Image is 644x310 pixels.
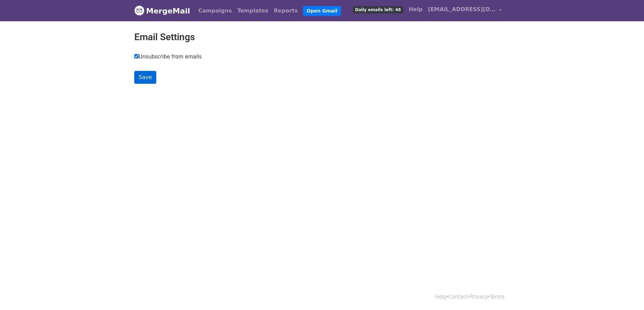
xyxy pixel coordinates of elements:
a: Daily emails left: 48 [350,3,406,16]
span: Daily emails left: 48 [353,6,403,14]
input: Unsubscribe from emails [134,54,139,58]
a: MergeMail [134,4,190,18]
a: Open Gmail [303,6,341,16]
a: [EMAIL_ADDRESS][DOMAIN_NAME] [425,3,504,19]
span: [EMAIL_ADDRESS][DOMAIN_NAME] [428,5,496,14]
a: Help [435,294,447,300]
img: MergeMail logo [134,5,144,16]
a: Terms [490,294,505,300]
h2: Email Settings [134,31,510,43]
a: Contact [448,294,468,300]
input: Save [134,71,156,84]
a: Reports [271,4,301,18]
a: Help [406,3,425,16]
label: Unsubscribe from emails [134,53,202,61]
iframe: Chat Widget [610,278,644,310]
a: Privacy [470,294,488,300]
a: Campaigns [195,4,234,18]
a: Templates [234,4,271,18]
